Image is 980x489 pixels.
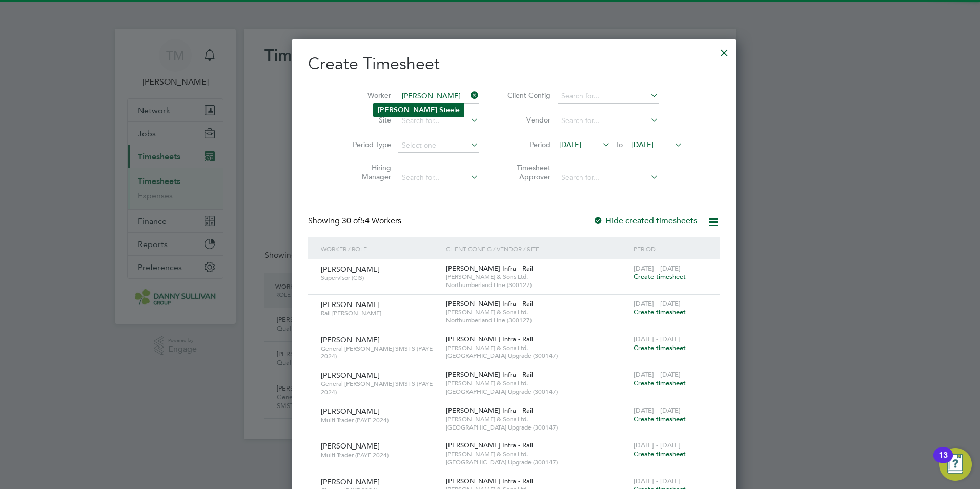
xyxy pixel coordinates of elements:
span: [PERSON_NAME] [321,406,380,416]
span: Northumberland Line (300127) [446,316,628,324]
div: Client Config / Vendor / Site [443,237,631,260]
span: [DATE] - [DATE] [634,406,681,415]
label: Vendor [504,115,550,125]
label: Site [345,115,391,125]
span: 30 of [342,216,360,226]
span: [PERSON_NAME] Infra - Rail [446,477,533,485]
span: [PERSON_NAME] [321,264,380,274]
span: [PERSON_NAME] Infra - Rail [446,406,533,415]
span: [DATE] [631,140,654,149]
span: [DATE] - [DATE] [634,299,681,308]
span: [GEOGRAPHIC_DATA] Upgrade (300147) [446,388,628,396]
label: Period Type [345,140,391,149]
span: [PERSON_NAME] & Sons Ltd. [446,344,628,352]
label: Client Config [504,91,550,100]
span: [PERSON_NAME] [321,477,380,486]
input: Search for... [398,89,479,104]
label: Timesheet Approver [504,163,550,181]
span: [GEOGRAPHIC_DATA] Upgrade (300147) [446,352,628,360]
span: [PERSON_NAME] [321,441,380,451]
span: [PERSON_NAME] & Sons Ltd. [446,415,628,423]
h2: Create Timesheet [308,53,720,75]
span: 54 Workers [342,216,401,226]
span: [PERSON_NAME] & Sons Ltd. [446,273,628,281]
span: [DATE] - [DATE] [634,335,681,343]
span: General [PERSON_NAME] SMSTS (PAYE 2024) [321,344,438,360]
span: [PERSON_NAME] [321,335,380,344]
span: General [PERSON_NAME] SMSTS (PAYE 2024) [321,380,438,396]
span: [PERSON_NAME] Infra - Rail [446,335,533,343]
label: Hiring Manager [345,163,391,181]
label: Hide created timesheets [593,216,697,226]
div: Worker / Role [318,237,443,260]
span: [DATE] - [DATE] [634,441,681,450]
span: [DATE] - [DATE] [634,264,681,273]
div: 13 [938,455,948,468]
div: Period [631,237,709,260]
span: [PERSON_NAME] Infra - Rail [446,264,533,273]
span: [PERSON_NAME] Infra - Rail [446,370,533,379]
span: [PERSON_NAME] & Sons Ltd. [446,450,628,458]
span: Create timesheet [634,450,686,458]
span: [DATE] - [DATE] [634,477,681,485]
input: Select one [398,138,479,153]
span: Create timesheet [634,308,686,316]
label: Period [504,140,550,149]
span: Multi Trader (PAYE 2024) [321,416,438,424]
button: Open Resource Center, 13 new notifications [939,448,972,481]
span: [PERSON_NAME] Infra - Rail [446,441,533,450]
span: Northumberland Line (300127) [446,281,628,289]
input: Search for... [558,171,659,185]
input: Search for... [558,114,659,128]
span: [PERSON_NAME] & Sons Ltd. [446,379,628,388]
li: eele [374,103,464,117]
b: [PERSON_NAME] [378,106,437,114]
span: [PERSON_NAME] & Sons Ltd. [446,308,628,316]
span: [GEOGRAPHIC_DATA] Upgrade (300147) [446,423,628,432]
span: Create timesheet [634,272,686,281]
span: [PERSON_NAME] [321,300,380,309]
span: [DATE] [559,140,581,149]
span: [PERSON_NAME] [321,371,380,380]
label: Worker [345,91,391,100]
input: Search for... [558,89,659,104]
span: [GEOGRAPHIC_DATA] Upgrade (300147) [446,458,628,466]
span: Create timesheet [634,379,686,388]
b: St [439,106,446,114]
span: Supervisor (CIS) [321,274,438,282]
span: [PERSON_NAME] Infra - Rail [446,299,533,308]
span: [DATE] - [DATE] [634,370,681,379]
span: Rail [PERSON_NAME] [321,309,438,317]
div: Showing [308,216,403,227]
span: Create timesheet [634,415,686,423]
input: Search for... [398,171,479,185]
span: To [612,138,626,151]
span: Multi Trader (PAYE 2024) [321,451,438,459]
input: Search for... [398,114,479,128]
span: Create timesheet [634,343,686,352]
